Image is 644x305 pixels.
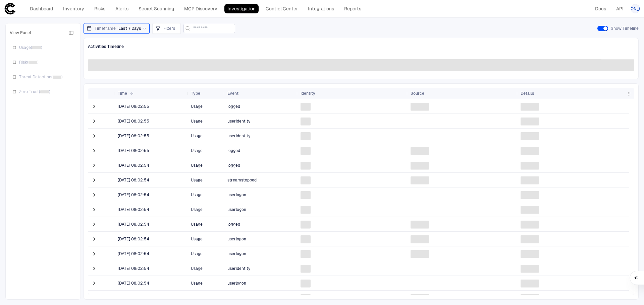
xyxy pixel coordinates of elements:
[227,91,238,96] span: Event
[341,4,364,13] a: Reports
[118,281,149,286] span: [DATE] 08:02:54
[181,4,220,13] a: MCP Discovery
[611,26,639,31] span: Show Timeline
[191,203,222,216] span: Usage
[118,207,149,212] span: [DATE] 08:02:54
[227,222,240,227] span: logged
[227,281,246,286] span: userlogon
[118,26,141,31] span: Last 7 Days
[118,148,149,153] div: 9/16/2025 15:02:55 (GMT+00:00 UTC)
[118,104,149,109] div: 9/16/2025 15:02:55 (GMT+00:00 UTC)
[118,163,149,168] div: 9/16/2025 15:02:54 (GMT+00:00 UTC)
[191,232,222,246] span: Usage
[191,218,222,231] span: Usage
[227,119,250,124] span: useridentity
[263,4,301,13] a: Control Center
[191,277,222,290] span: Usage
[88,44,124,49] span: Activities Timeline
[118,251,149,256] span: [DATE] 08:02:54
[19,45,42,50] span: Usage ( )
[136,4,177,13] a: Secret Scanning
[91,4,108,13] a: Risks
[227,163,240,168] span: logged
[227,266,250,271] span: useridentity
[118,192,149,198] div: 9/16/2025 15:02:54 (GMT+00:00 UTC)
[19,60,39,65] span: Risk ( )
[227,251,246,256] span: userlogon
[191,291,222,305] span: Usage
[227,178,257,182] span: streamstopped
[27,4,56,13] a: Dashboard
[227,193,246,197] span: userlogon
[227,148,240,153] span: logged
[191,144,222,157] span: Usage
[227,237,246,241] span: userlogon
[118,91,127,96] span: Time
[191,159,222,172] span: Usage
[227,104,240,109] span: logged
[118,133,149,139] div: 9/16/2025 15:02:55 (GMT+00:00 UTC)
[118,207,149,212] div: 9/16/2025 15:02:54 (GMT+00:00 UTC)
[118,104,149,109] span: [DATE] 08:02:55
[118,222,149,227] div: 9/16/2025 15:02:54 (GMT+00:00 UTC)
[95,26,116,31] span: Timeframe
[118,222,149,227] span: [DATE] 08:02:54
[118,251,149,256] div: 9/16/2025 15:02:54 (GMT+00:00 UTC)
[224,4,259,13] a: Investigation
[19,89,50,94] span: Zero Trust ( )
[613,4,627,13] a: API
[118,119,149,124] div: 9/16/2025 15:02:55 (GMT+00:00 UTC)
[191,188,222,202] span: Usage
[521,91,534,96] span: Details
[118,236,149,242] span: [DATE] 08:02:54
[118,266,149,271] span: [DATE] 08:02:54
[163,26,175,31] span: Filters
[191,247,222,260] span: Usage
[118,192,149,198] span: [DATE] 08:02:54
[10,30,31,35] span: View Panel
[305,4,337,13] a: Integrations
[191,91,200,96] span: Type
[118,119,149,124] span: [DATE] 08:02:55
[227,134,250,138] span: useridentity
[118,148,149,153] span: [DATE] 08:02:55
[118,266,149,271] div: 9/16/2025 15:02:54 (GMT+00:00 UTC)
[112,4,131,13] a: Alerts
[60,4,87,13] a: Inventory
[118,177,149,183] div: 9/16/2025 15:02:54 (GMT+00:00 UTC)
[191,100,222,113] span: Usage
[191,173,222,187] span: Usage
[118,281,149,286] div: 9/16/2025 15:02:54 (GMT+00:00 UTC)
[191,129,222,143] span: Usage
[631,4,640,13] button: [PERSON_NAME]
[118,163,149,168] span: [DATE] 08:02:54
[19,74,63,80] span: Threat Detection ( )
[191,115,222,128] span: Usage
[118,236,149,242] div: 9/16/2025 15:02:54 (GMT+00:00 UTC)
[118,133,149,139] span: [DATE] 08:02:55
[191,262,222,275] span: Usage
[227,207,246,212] span: userlogon
[301,91,315,96] span: Identity
[592,4,609,13] a: Docs
[118,177,149,183] span: [DATE] 08:02:54
[411,91,424,96] span: Source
